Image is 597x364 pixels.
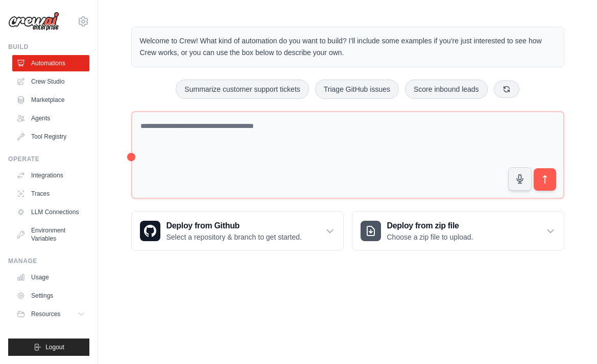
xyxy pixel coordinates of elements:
[12,204,89,220] a: LLM Connections
[12,167,89,184] a: Integrations
[387,220,473,232] h3: Deploy from zip file
[12,110,89,126] a: Agents
[176,80,308,99] button: Summarize customer support tickets
[387,232,473,242] p: Choose a zip file to upload.
[8,339,89,356] button: Logout
[12,55,89,71] a: Automations
[8,257,89,265] div: Manage
[166,232,302,242] p: Select a repository & branch to get started.
[166,220,302,232] h3: Deploy from Github
[12,128,89,145] a: Tool Registry
[315,80,399,99] button: Triage GitHub issues
[8,43,89,51] div: Build
[12,222,89,247] a: Environment Variables
[45,343,64,351] span: Logout
[405,80,488,99] button: Score inbound leads
[31,310,60,318] span: Resources
[12,269,89,285] a: Usage
[140,35,556,59] p: Welcome to Crew! What kind of automation do you want to build? I'll include some examples if you'...
[8,12,59,31] img: Logo
[12,73,89,90] a: Crew Studio
[12,92,89,108] a: Marketplace
[12,186,89,202] a: Traces
[12,306,89,322] button: Resources
[8,155,89,163] div: Operate
[12,288,89,304] a: Settings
